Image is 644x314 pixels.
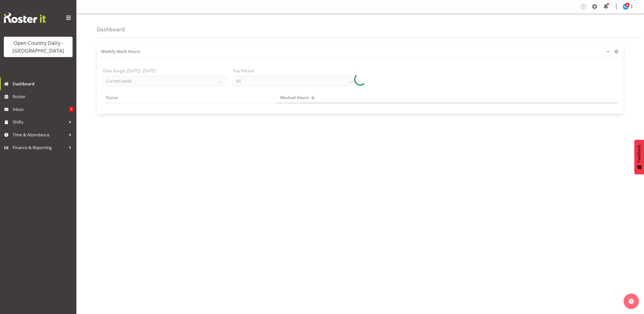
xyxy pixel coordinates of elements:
[629,299,634,304] img: help-xxl-2.png
[4,13,46,23] img: Rosterit website logo
[13,93,74,100] span: Roster
[13,144,66,151] span: Finance & Reporting
[623,4,629,10] img: steve-webb7510.jpg
[13,131,66,139] span: Time & Attendance
[13,106,69,113] span: Inbox
[13,118,66,126] span: Shifts
[637,145,641,163] span: Feedback
[9,39,67,55] div: Open Country Dairy - [GEOGRAPHIC_DATA]
[13,80,74,88] span: Dashboard
[634,140,644,174] button: Feedback - Show survey
[97,27,125,32] h4: Dashboard
[69,107,74,112] span: 5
